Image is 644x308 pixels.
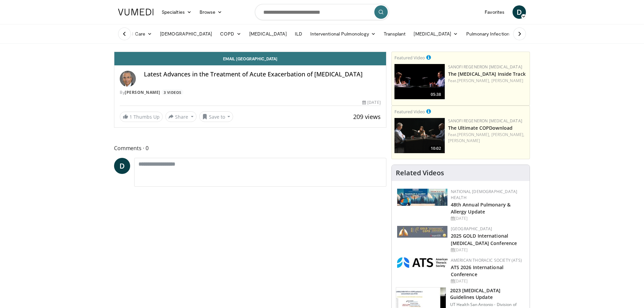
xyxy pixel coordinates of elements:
[394,64,445,99] img: 64e8314d-0090-42e1-8885-f47de767bd23.png.150x105_q85_crop-smart_upscale.png
[199,111,233,122] button: Save to
[451,201,511,215] a: 48th Annual Pulmonary & Allergy Update
[118,9,154,15] img: VuMedi Logo
[448,125,513,131] a: The Ultimate COPDownload
[291,27,306,41] a: ILD
[362,100,380,106] div: [DATE]
[394,118,445,153] a: 10:02
[429,91,443,98] span: 05:38
[394,109,425,115] small: Featured Video
[120,112,163,122] a: 1 Thumbs Up
[481,5,508,19] a: Favorites
[448,138,480,143] a: [PERSON_NAME]
[429,145,443,151] span: 10:02
[306,27,380,41] a: Interventional Pulmonology
[394,55,425,61] small: Featured Video
[513,5,526,19] a: D
[491,78,523,83] a: [PERSON_NAME]
[196,5,226,19] a: Browse
[120,89,381,96] div: By
[144,71,381,78] h4: Latest Advances in the Treatment of Acute Exacerbation of [MEDICAL_DATA]
[448,78,527,84] div: Feat.
[255,4,389,20] input: Search topics, interventions
[125,89,160,95] a: [PERSON_NAME]
[410,27,462,41] a: [MEDICAL_DATA]
[451,215,524,222] div: [DATE]
[462,27,520,41] a: Pulmonary Infection
[397,189,447,206] img: b90f5d12-84c1-472e-b843-5cad6c7ef911.jpg.150x105_q85_autocrop_double_scale_upscale_version-0.2.jpg
[448,118,522,124] a: Sanofi Regeneron [MEDICAL_DATA]
[451,257,522,263] a: American Thoracic Society (ATS)
[216,27,245,41] a: COPD
[448,64,522,70] a: Sanofi Regeneron [MEDICAL_DATA]
[397,257,447,268] img: 31f0e357-1e8b-4c70-9a73-47d0d0a8b17d.png.150x105_q85_autocrop_double_scale_upscale_version-0.2.jpg
[451,247,524,253] div: [DATE]
[451,189,518,200] a: National [DEMOGRAPHIC_DATA] Health
[450,287,526,301] h3: 2023 [MEDICAL_DATA] Guidelines Update
[457,132,490,137] a: [PERSON_NAME],
[394,118,445,153] img: 5a5e9f8f-baed-4a36-9fe2-4d00eabc5e31.png.150x105_q85_crop-smart_upscale.png
[448,132,527,144] div: Feat.
[161,89,183,95] a: 3 Videos
[457,78,490,83] a: [PERSON_NAME],
[165,111,197,122] button: Share
[114,52,386,65] a: Email [GEOGRAPHIC_DATA]
[491,132,524,137] a: [PERSON_NAME],
[245,27,291,41] a: [MEDICAL_DATA]
[114,144,386,152] span: Comments 0
[451,278,524,284] div: [DATE]
[396,169,444,177] h4: Related Videos
[380,27,410,41] a: Transplant
[451,264,503,278] a: ATS 2026 International Conference
[397,226,447,238] img: 29f03053-4637-48fc-b8d3-cde88653f0ec.jpeg.150x105_q85_autocrop_double_scale_upscale_version-0.2.jpg
[120,71,136,87] img: Avatar
[451,226,492,232] a: [GEOGRAPHIC_DATA]
[394,64,445,99] a: 05:38
[156,27,216,41] a: [DEMOGRAPHIC_DATA]
[158,5,196,19] a: Specialties
[451,233,517,246] a: 2025 GOLD International [MEDICAL_DATA] Conference
[114,158,130,174] a: D
[353,113,381,121] span: 209 views
[448,71,526,77] a: The [MEDICAL_DATA] Inside Track
[129,114,132,120] span: 1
